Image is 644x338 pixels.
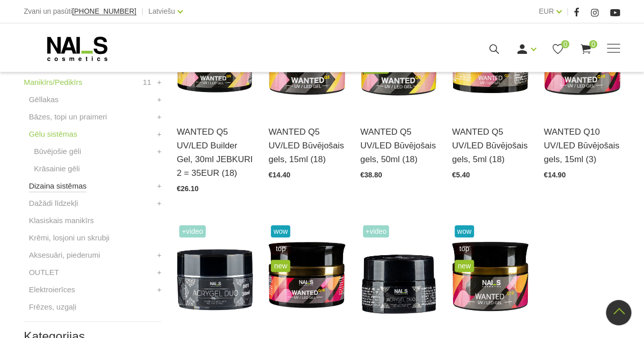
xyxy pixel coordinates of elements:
a: Frēzes, uzgaļi [29,301,76,313]
span: wow [455,225,474,237]
a: Manikīrs/Pedikīrs [24,76,82,88]
span: €5.40 [452,171,470,179]
a: Gēllakas [29,94,59,106]
span: €14.90 [544,171,566,179]
a: + [157,266,161,279]
a: + [157,111,161,123]
a: Krāsainie gēli [34,163,80,175]
a: + [157,197,161,209]
a: Dažādi līdzekļi [29,197,78,209]
a: WANTED Q5 UV/LED Būvējošais gels, 5ml (18) [452,125,528,167]
a: Latviešu [149,5,175,17]
span: €14.40 [268,171,290,179]
span: top [271,242,290,255]
span: top [455,242,474,255]
a: + [157,284,161,296]
a: Klasiskais manikīrs [29,214,94,227]
span: new [455,260,474,272]
img: Kas ir AKRIGELS “DUO GEL” un kādas problēmas tas risina?• Tas apvieno ērti modelējamā akrigela un... [177,223,253,328]
a: WANTED Q5 UV/LED Builder Gel, 30ml JEBKURI 2 = 35EUR (18) [177,125,253,180]
a: Krēmi, losjoni un skrubji [29,232,109,244]
a: Aksesuāri, piederumi [29,249,100,261]
a: + [157,249,161,261]
a: [PHONE_NUMBER] [72,8,136,15]
img: Kas ir AKRIGELS “DUO GEL” un kādas problēmas tas risina?• Tas apvieno ērti modelējamā akrigela un... [360,223,437,328]
a: + [157,128,161,140]
img: Gels WANTED NAILS cosmetics tehniķu komanda ir radījusi gelu, kas ilgi jau ir katra meistara mekl... [268,223,345,328]
a: + [157,76,161,88]
span: +Video [363,225,389,237]
a: + [157,94,161,106]
div: Zvani un pasūti [24,5,136,18]
a: WANTED Q5 UV/LED Būvējošais gels, 50ml (18) [360,125,437,167]
span: 0 [561,40,569,48]
span: new [271,260,290,272]
a: Gēlu sistēmas [29,128,77,140]
a: 0 [579,43,592,55]
span: | [567,5,569,18]
a: + [157,180,161,192]
img: Gels WANTED NAILS cosmetics tehniķu komanda ir radījusi gelu, kas ilgi jau ir katra meistara mekl... [452,223,528,328]
span: [PHONE_NUMBER] [72,7,136,15]
a: Elektroierīces [29,284,75,296]
a: Bāzes, topi un praimeri [29,111,107,123]
a: OUTLET [29,266,59,279]
a: Dizaina sistēmas [29,180,87,192]
a: + [157,145,161,158]
span: 11 [143,76,151,88]
a: WANTED Q10 UV/LED Būvējošais gels, 15ml (3) [544,125,620,167]
span: 0 [589,40,597,48]
a: 0 [551,43,564,55]
a: EUR [539,5,554,17]
a: Būvējošie gēli [34,145,81,158]
span: €38.80 [360,171,382,179]
span: +Video [179,225,206,237]
span: wow [271,225,290,237]
a: WANTED Q5 UV/LED Būvējošais gels, 15ml (18) [268,125,345,167]
span: | [142,5,144,18]
span: €26.10 [177,185,199,193]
